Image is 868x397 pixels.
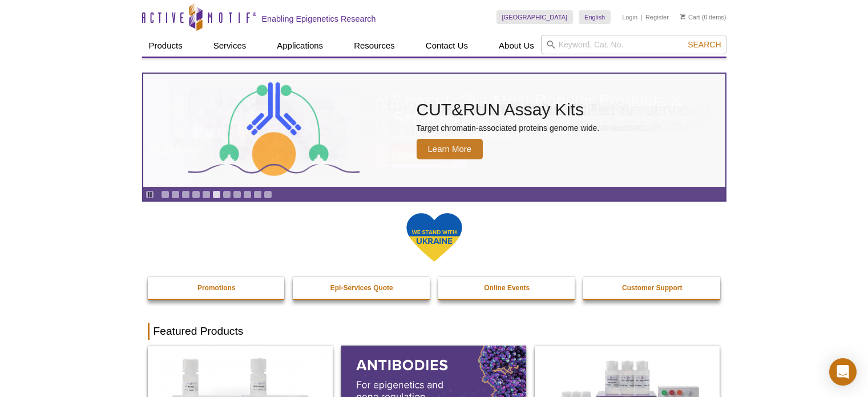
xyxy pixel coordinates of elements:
a: Register [645,13,669,21]
h2: Featured Products [148,323,721,340]
a: Go to slide 8 [233,190,241,199]
a: Go to slide 5 [202,190,211,199]
span: Learn More [417,139,483,159]
a: Go to slide 9 [243,190,252,199]
li: (0 items) [680,10,726,24]
a: Toggle autoplay [146,190,154,199]
a: Login [622,13,637,21]
a: Contact Us [419,35,475,57]
a: Go to slide 4 [192,190,200,199]
div: Open Intercom Messenger [829,358,857,386]
a: Go to slide 7 [223,190,231,199]
a: Go to slide 1 [161,190,169,199]
strong: Customer Support [622,284,682,292]
a: Epi-Services Quote [293,277,431,299]
button: Search [684,39,724,50]
a: Online Events [438,277,576,299]
input: Keyword, Cat. No. [541,35,726,54]
a: Cart [680,13,700,21]
span: Search [688,40,721,49]
a: Go to slide 11 [264,190,272,199]
a: Services [207,35,253,57]
a: [GEOGRAPHIC_DATA] [496,10,574,24]
img: CUT&RUN Assay Kits [188,78,360,183]
a: About Us [492,35,541,57]
article: CUT&RUN Assay Kits [143,74,725,187]
h2: Enabling Epigenetics Research [262,14,376,24]
strong: Online Events [484,284,530,292]
a: Promotions [148,277,286,299]
a: Customer Support [583,277,721,299]
a: Go to slide 10 [253,190,262,199]
strong: Promotions [197,284,236,292]
a: CUT&RUN Assay Kits CUT&RUN Assay Kits Target chromatin-associated proteins genome wide. Learn More [143,74,725,187]
img: We Stand With Ukraine [406,212,463,263]
a: Go to slide 3 [181,190,190,199]
a: English [579,10,611,24]
img: Your Cart [680,14,685,19]
a: Applications [270,35,330,57]
a: Go to slide 2 [171,190,180,199]
a: Resources [347,35,402,57]
li: | [641,10,643,24]
strong: Epi-Services Quote [330,284,393,292]
a: Go to slide 6 [212,190,221,199]
p: Target chromatin-associated proteins genome wide. [417,123,600,133]
a: Products [142,35,189,57]
h2: CUT&RUN Assay Kits [417,101,600,118]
